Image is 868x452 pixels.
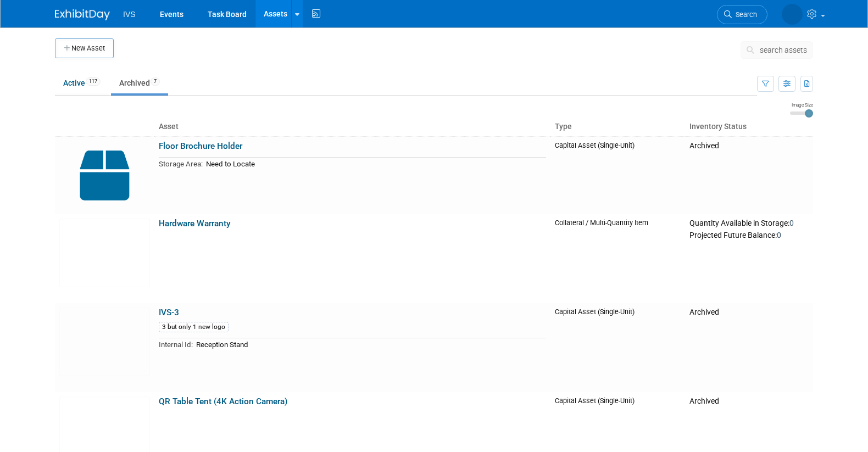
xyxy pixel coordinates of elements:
[159,308,179,317] a: IVS-3
[790,102,813,108] div: Image Size
[154,118,550,136] th: Asset
[689,141,809,151] div: Archived
[193,338,546,351] td: Reception Stand
[86,77,101,86] span: 117
[550,303,685,392] td: Capital Asset (Single-Unit)
[789,219,794,227] span: 0
[203,158,546,170] td: Need to Locate
[717,5,767,24] a: Search
[550,136,685,214] td: Capital Asset (Single-Unit)
[55,9,110,20] img: ExhibitDay
[55,72,109,93] a: Active117
[782,4,803,25] img: Christa Berg
[151,77,160,86] span: 7
[689,397,809,406] div: Archived
[732,10,757,19] span: Search
[123,10,136,19] span: IVS
[111,72,168,93] a: Archived7
[689,219,809,228] div: Quantity Available in Storage:
[550,214,685,303] td: Collateral / Multi-Quantity Item
[159,397,287,406] a: QR Table Tent (4K Action Camera)
[760,46,807,54] span: search assets
[689,228,809,241] div: Projected Future Balance:
[777,231,781,239] span: 0
[159,141,242,151] a: Floor Brochure Holder
[59,141,150,210] img: Capital-Asset-Icon-2.png
[550,118,685,136] th: Type
[159,160,203,168] span: Storage Area:
[159,338,193,351] td: Internal Id:
[159,219,231,228] a: Hardware Warranty
[689,308,809,317] div: Archived
[741,41,813,59] button: search assets
[55,38,114,58] button: New Asset
[159,322,229,332] div: 3 but only 1 new logo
